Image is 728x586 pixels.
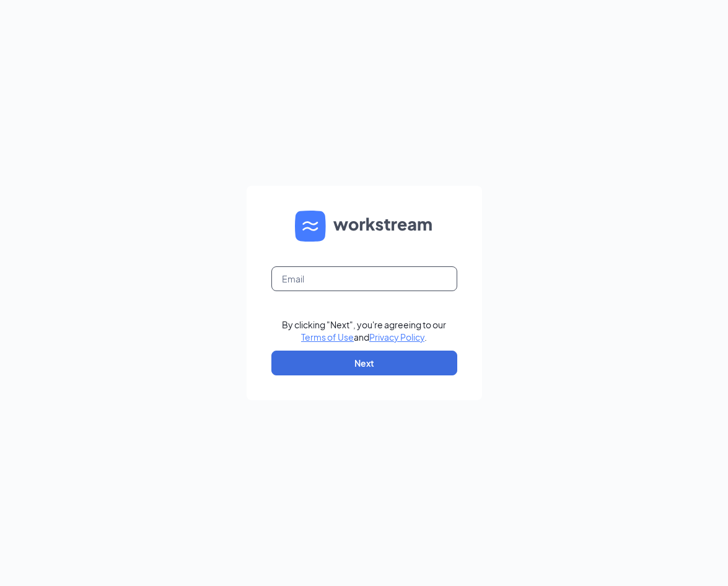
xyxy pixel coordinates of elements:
[271,266,457,291] input: Email
[369,331,424,343] a: Privacy Policy
[271,351,457,375] button: Next
[282,318,446,343] div: By clicking "Next", you're agreeing to our and .
[301,331,354,343] a: Terms of Use
[295,211,434,242] img: WS logo and Workstream text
